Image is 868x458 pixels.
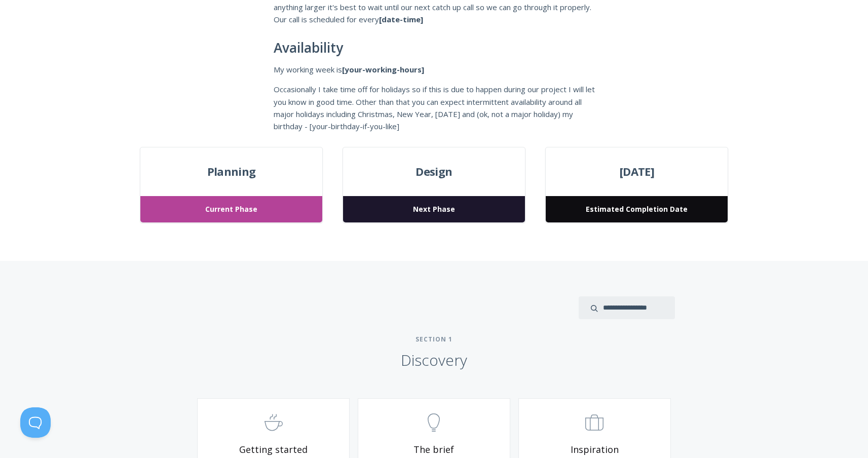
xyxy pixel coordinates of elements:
span: Next Phase [343,196,524,223]
span: The brief [373,444,495,455]
span: Current Phase [140,196,322,223]
strong: [your-working-hours] [342,64,424,74]
p: Occasionally I take time off for holidays so if this is due to happen during our project I will l... [274,83,595,133]
span: [DATE] [546,163,727,181]
span: Inspiration [534,444,655,455]
p: My working week is [274,63,595,75]
strong: [date-time] [379,14,423,24]
span: Design [343,163,524,181]
input: search input [579,296,675,319]
iframe: Toggle Customer Support [20,407,51,438]
span: Planning [140,163,322,181]
span: Estimated Completion Date [546,196,727,223]
span: Getting started [213,444,334,455]
h2: Availability [274,41,595,56]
